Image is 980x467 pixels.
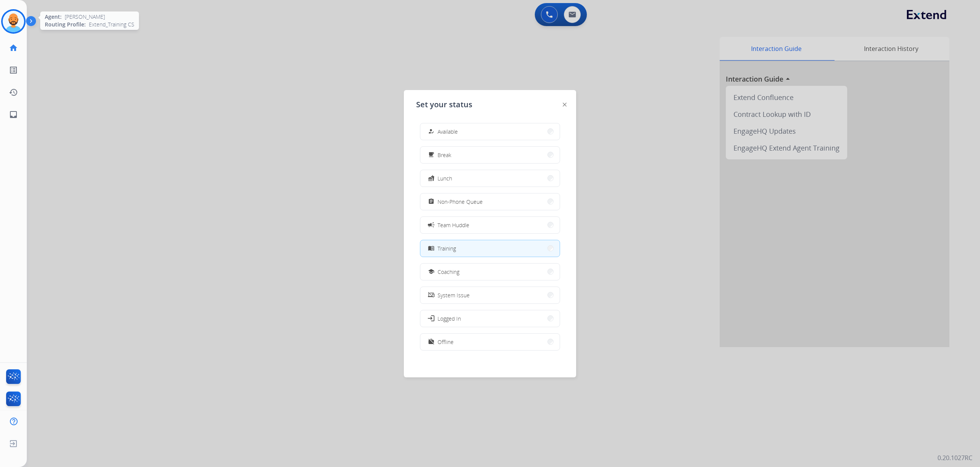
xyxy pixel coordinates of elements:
span: Coaching [438,268,459,276]
mat-icon: inbox [9,110,18,119]
span: Non-Phone Queue [438,198,483,206]
button: System Issue [420,287,560,303]
mat-icon: phonelink_off [428,292,434,298]
span: Offline [438,338,454,346]
img: close-button [563,103,567,107]
mat-icon: school [428,269,434,275]
button: Offline [420,334,560,350]
button: Available [420,123,560,140]
span: Extend_Training CS [89,21,134,28]
span: Break [438,151,451,159]
span: Set your status [416,99,472,110]
p: 0.20.1027RC [938,453,972,462]
button: Coaching [420,264,560,280]
button: Break [420,147,560,163]
mat-icon: list_alt [9,66,18,75]
mat-icon: campaign [427,221,435,229]
mat-icon: login [427,315,435,322]
mat-icon: work_off [428,339,434,345]
span: Training [438,244,456,252]
span: Team Huddle [438,221,469,229]
span: System Issue [438,291,470,299]
span: Logged In [438,315,461,323]
span: Routing Profile: [45,21,86,28]
mat-icon: free_breakfast [428,152,434,158]
button: Lunch [420,170,560,187]
mat-icon: history [9,88,18,97]
span: Available [438,128,458,136]
button: Training [420,240,560,257]
mat-icon: how_to_reg [428,128,434,135]
span: Lunch [438,174,452,182]
button: Team Huddle [420,217,560,233]
img: avatar [3,11,24,32]
span: Agent: [45,13,62,21]
mat-icon: assignment [428,198,434,205]
button: Non-Phone Queue [420,193,560,210]
mat-icon: menu_book [428,245,434,252]
button: Logged In [420,310,560,327]
mat-icon: home [9,43,18,52]
mat-icon: fastfood [428,175,434,182]
span: [PERSON_NAME] [65,13,105,21]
